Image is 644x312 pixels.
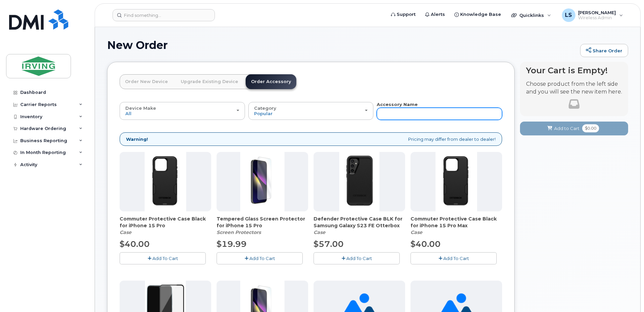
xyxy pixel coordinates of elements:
a: Share Order [580,44,628,57]
a: Order New Device [120,74,173,89]
span: Add to Cart [554,125,579,132]
h4: Your Cart is Empty! [526,66,622,75]
span: Defender Protective Case BLK for Samsung Galaxy S23 FE Otterbox [314,215,405,229]
div: Defender Protective Case BLK for Samsung Galaxy S23 FE Otterbox [314,215,405,236]
img: image__13_.png [339,152,379,211]
span: Add To Cart [152,256,178,261]
div: Commuter Protective Case Black for iPhone 15 Pro Max [411,215,502,236]
button: Add To Cart [411,252,497,264]
span: Popular [254,111,273,116]
h1: New Order [107,39,577,51]
button: Add To Cart [314,252,400,264]
span: $40.00 [411,239,441,249]
span: $0.00 [582,124,599,132]
span: Device Make [125,105,156,111]
span: $19.99 [217,239,247,249]
button: Category Popular [248,102,374,120]
div: Pricing may differ from dealer to dealer! [120,132,502,146]
a: Order Accessory [246,74,296,89]
em: Case [411,229,422,235]
span: Commuter Protective Case Black for iPhone 15 Pro [120,215,211,229]
em: Screen Protectors [217,229,261,235]
span: $57.00 [314,239,344,249]
a: Upgrade Existing Device [175,74,244,89]
span: Category [254,105,276,111]
span: Add To Cart [249,256,275,261]
div: Commuter Protective Case Black for iPhone 15 Pro [120,215,211,236]
strong: Warning! [126,136,148,142]
span: Add To Cart [346,256,372,261]
span: Tempered Glass Screen Protector for iPhone 15 Pro [217,215,308,229]
button: Add to Cart $0.00 [520,122,628,135]
em: Case [120,229,131,235]
p: Choose product from the left side and you will see the new item here. [526,80,622,96]
button: Add To Cart [217,252,303,264]
span: $40.00 [120,239,150,249]
em: Case [314,229,325,235]
strong: Accessory Name [377,102,418,107]
img: MicrosoftTeams-image__10_.png [145,152,186,211]
button: Add To Cart [120,252,206,264]
span: Add To Cart [443,256,469,261]
span: All [125,111,131,116]
div: Tempered Glass Screen Protector for iPhone 15 Pro [217,215,308,236]
span: Commuter Protective Case Black for iPhone 15 Pro Max [411,215,502,229]
img: MicrosoftTeams-image__10_.png [436,152,477,211]
button: Device Make All [120,102,245,120]
img: MicrosoftTeams-image__13_.png [240,152,284,211]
